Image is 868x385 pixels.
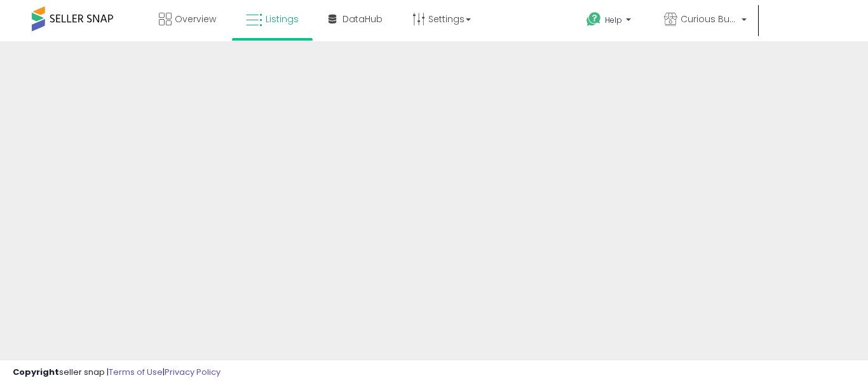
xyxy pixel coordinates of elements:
[681,13,738,25] span: Curious Buy Nature
[13,366,59,378] strong: Copyright
[109,366,163,378] a: Terms of Use
[165,366,220,378] a: Privacy Policy
[175,13,216,25] span: Overview
[605,15,622,25] span: Help
[342,13,383,25] span: DataHub
[586,11,602,27] i: Get Help
[13,367,220,379] div: seller snap | |
[266,13,299,25] span: Listings
[576,2,644,41] a: Help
